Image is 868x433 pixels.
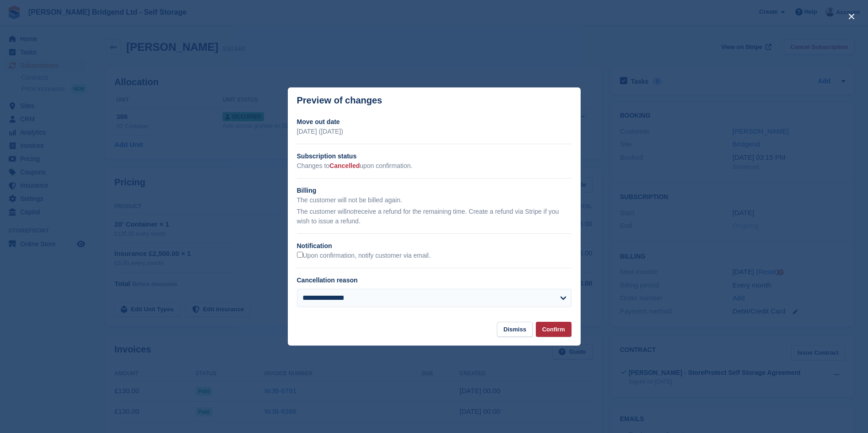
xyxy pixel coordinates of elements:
label: Cancellation reason [297,276,358,284]
h2: Notification [297,241,571,251]
p: [DATE] ([DATE]) [297,127,571,136]
p: The customer will receive a refund for the remaining time. Create a refund via Stripe if you wish... [297,207,571,226]
button: close [844,9,859,24]
button: Dismiss [497,322,533,337]
label: Upon confirmation, notify customer via email. [297,252,431,260]
h2: Billing [297,186,571,195]
input: Upon confirmation, notify customer via email. [297,252,303,258]
em: not [346,208,355,215]
p: Changes to upon confirmation. [297,161,571,171]
span: Cancelled [329,162,360,169]
p: Preview of changes [297,95,383,106]
h2: Move out date [297,117,571,127]
h2: Subscription status [297,152,571,161]
button: Confirm [536,322,571,337]
p: The customer will not be billed again. [297,195,571,205]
